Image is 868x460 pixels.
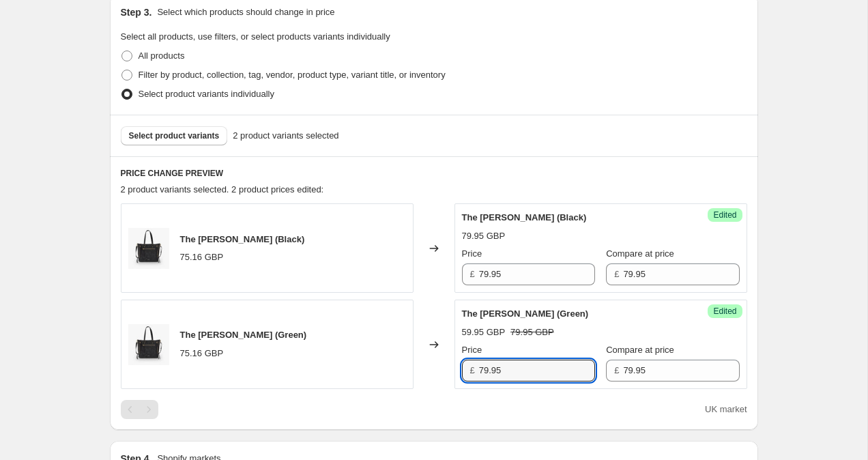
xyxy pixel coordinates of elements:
span: The [PERSON_NAME] (Green) [180,330,307,340]
strike: 79.95 GBP [510,326,554,339]
span: Select product variants [129,130,220,141]
span: Edited [713,306,736,317]
span: Select all products, use filters, or select products variants individually [121,31,390,42]
span: Compare at price [606,345,674,355]
span: Select product variants individually [139,89,274,99]
span: The [PERSON_NAME] (Green) [462,308,589,319]
span: £ [614,269,619,279]
p: Select which products should change in price [157,5,334,19]
span: Edited [713,210,736,220]
button: Select product variants [121,126,228,145]
h6: PRICE CHANGE PREVIEW [121,168,747,179]
img: IMG_9939_80x.jpg [128,324,169,365]
span: UK market [705,404,747,414]
span: 2 product variants selected. 2 product prices edited: [121,184,324,195]
span: Price [462,345,482,355]
span: £ [470,365,475,375]
span: £ [470,269,475,279]
div: 79.95 GBP [462,229,506,243]
nav: Pagination [121,400,158,419]
span: 2 product variants selected [233,129,338,143]
span: The [PERSON_NAME] (Black) [180,234,305,244]
div: 75.16 GBP [180,250,224,264]
span: Price [462,248,482,259]
div: 75.16 GBP [180,347,224,360]
span: All products [139,51,185,61]
img: IMG_9939_80x.jpg [128,228,169,269]
span: The [PERSON_NAME] (Black) [462,212,587,222]
span: £ [614,365,619,375]
span: Filter by product, collection, tag, vendor, product type, variant title, or inventory [139,70,446,80]
h2: Step 3. [121,5,152,19]
span: Compare at price [606,248,674,259]
div: 59.95 GBP [462,326,506,339]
